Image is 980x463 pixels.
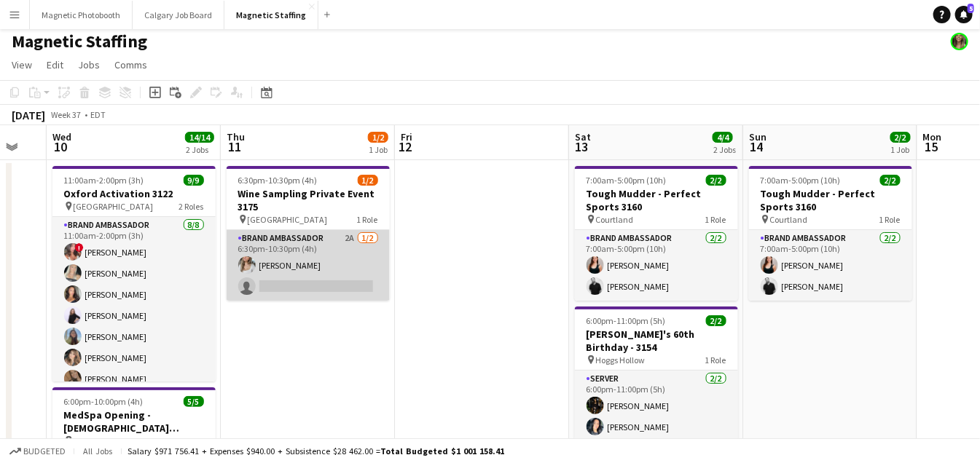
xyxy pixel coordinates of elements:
h3: Oxford Activation 3122 [52,187,216,200]
span: 6:00pm-11:00pm (5h) [587,315,666,326]
span: 7:00am-5:00pm (10h) [587,175,667,186]
span: 4/4 [713,132,733,143]
span: 1/2 [368,132,388,143]
h3: Tough Mudder - Perfect Sports 3160 [749,187,912,213]
app-job-card: 6:30pm-10:30pm (4h)1/2Wine Sampling Private Event 3175 [GEOGRAPHIC_DATA]1 RoleBrand Ambassador2A1... [227,166,390,301]
span: 1 Role [879,214,901,225]
span: Mon [923,130,942,143]
span: 1 Role [183,435,204,446]
app-job-card: 7:00am-5:00pm (10h)2/2Tough Mudder - Perfect Sports 3160 Courtland1 RoleBrand Ambassador2/27:00am... [575,166,738,301]
span: Total Budgeted $1 001 158.41 [380,446,504,456]
span: View [12,58,32,71]
span: 13 [573,138,591,155]
span: 1/2 [358,175,378,186]
h1: Magnetic Staffing [12,31,147,52]
span: 10 [50,138,71,155]
span: [GEOGRAPHIC_DATA] [248,214,328,225]
div: [DATE] [12,108,45,122]
span: 11 [224,138,245,155]
h3: Tough Mudder - Perfect Sports 3160 [575,187,738,213]
span: 2/2 [880,175,901,186]
app-card-role: Brand Ambassador8/811:00am-2:00pm (3h)![PERSON_NAME][PERSON_NAME][PERSON_NAME][PERSON_NAME][PERSO... [52,217,216,414]
span: 1 Role [357,214,378,225]
span: 6:00pm-10:00pm (4h) [64,396,144,407]
app-card-role: Server2/26:00pm-11:00pm (5h)[PERSON_NAME][PERSON_NAME] [575,371,738,441]
span: 11:00am-2:00pm (3h) [64,175,144,186]
button: Calgary Job Board [133,1,224,29]
div: EDT [90,109,106,120]
span: 5/5 [184,396,204,407]
button: Budgeted [7,443,68,459]
span: Comms [114,58,147,71]
span: Sat [575,130,591,143]
span: All jobs [80,446,115,456]
div: 2 Jobs [186,144,213,155]
div: 1 Job [891,144,910,155]
span: Budgeted [23,446,66,456]
span: Sun [749,130,767,143]
app-user-avatar: Bianca Fantauzzi [951,33,968,50]
span: Wed [52,130,71,143]
span: Thu [227,130,245,143]
span: 14 [747,138,767,155]
span: 5 [968,4,974,13]
a: View [6,55,38,74]
a: 5 [955,6,973,23]
app-card-role: Brand Ambassador2A1/26:30pm-10:30pm (4h)[PERSON_NAME] [227,230,390,301]
div: 1 Job [369,144,388,155]
h3: [PERSON_NAME]'s 60th Birthday - 3154 [575,328,738,354]
span: 7:00am-5:00pm (10h) [761,175,841,186]
app-job-card: 6:00pm-11:00pm (5h)2/2[PERSON_NAME]'s 60th Birthday - 3154 Hoggs Hollow1 RoleServer2/26:00pm-11:0... [575,306,738,441]
span: 2/2 [706,175,726,186]
span: Courtland [770,214,808,225]
span: Fri [401,130,412,143]
span: 1 Role [705,214,726,225]
span: Edit [47,58,63,71]
a: Edit [41,55,69,74]
span: 6:30pm-10:30pm (4h) [238,175,318,186]
span: Med Spa Opening [74,435,138,446]
app-card-role: Brand Ambassador2/27:00am-5:00pm (10h)[PERSON_NAME][PERSON_NAME] [749,230,912,301]
span: Hoggs Hollow [596,355,646,365]
span: 9/9 [184,175,204,186]
span: 14/14 [185,132,214,143]
a: Comms [109,55,153,74]
span: Jobs [78,58,100,71]
span: 15 [921,138,942,155]
span: 2 Roles [179,201,204,212]
h3: MedSpa Opening - [DEMOGRAPHIC_DATA] Servers / Models [52,408,216,435]
app-job-card: 7:00am-5:00pm (10h)2/2Tough Mudder - Perfect Sports 3160 Courtland1 RoleBrand Ambassador2/27:00am... [749,166,912,301]
h3: Wine Sampling Private Event 3175 [227,187,390,213]
span: Courtland [596,214,634,225]
div: Salary $971 756.41 + Expenses $940.00 + Subsistence $28 462.00 = [128,446,504,456]
button: Magnetic Photobooth [30,1,133,29]
span: 1 Role [705,355,726,365]
span: 12 [399,138,412,155]
div: 2 Jobs [713,144,736,155]
span: [GEOGRAPHIC_DATA] [74,201,154,212]
a: Jobs [72,55,106,74]
span: 2/2 [890,132,911,143]
span: Week 37 [48,109,85,120]
app-job-card: 11:00am-2:00pm (3h)9/9Oxford Activation 3122 [GEOGRAPHIC_DATA]2 RolesBrand Ambassador8/811:00am-2... [52,166,216,381]
span: 2/2 [706,315,726,326]
span: ! [75,243,84,252]
app-card-role: Brand Ambassador2/27:00am-5:00pm (10h)[PERSON_NAME][PERSON_NAME] [575,230,738,301]
button: Magnetic Staffing [224,1,318,29]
